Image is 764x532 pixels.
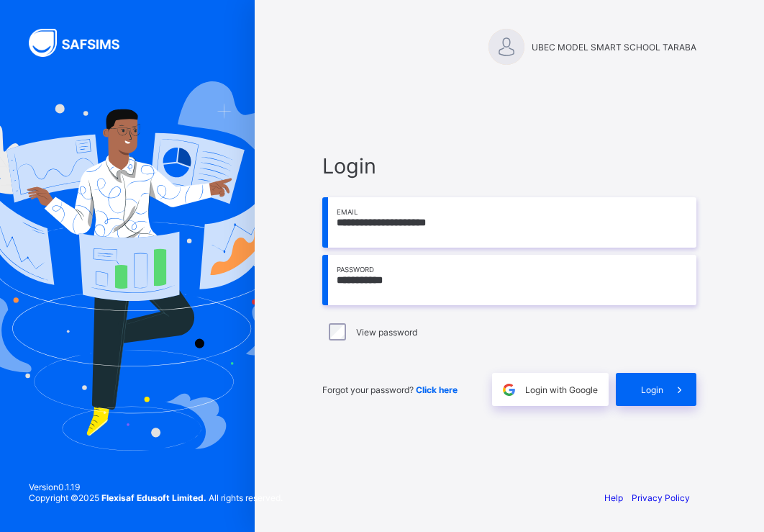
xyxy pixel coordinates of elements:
span: Version 0.1.19 [29,482,283,492]
span: Login [641,384,663,395]
img: google.396cfc9801f0270233282035f929180a.svg [501,382,517,398]
a: Help [604,492,623,503]
span: Login [322,153,696,179]
span: Login with Google [525,384,598,395]
a: Click here [416,384,458,395]
span: Copyright © 2025 All rights reserved. [29,492,283,503]
img: SAFSIMS Logo [29,29,137,57]
span: Forgot your password? [322,384,458,395]
span: UBEC MODEL SMART SCHOOL TARABA [532,42,696,53]
label: View password [356,327,417,338]
a: Privacy Policy [632,492,690,503]
strong: Flexisaf Edusoft Limited. [101,492,206,503]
